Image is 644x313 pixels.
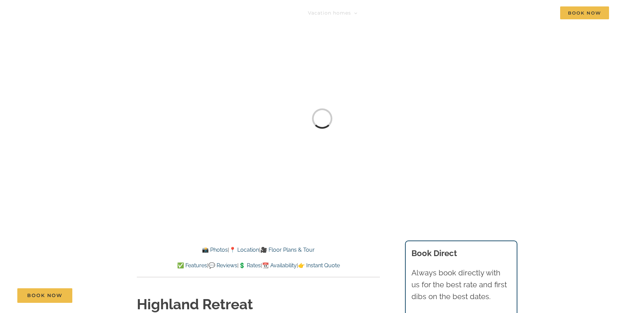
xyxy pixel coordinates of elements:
a: 💬 Reviews [208,262,237,269]
span: Things to do [373,11,407,15]
img: Branson Family Retreats Logo [35,8,150,23]
a: Contact [523,6,545,20]
a: 💲 Rates [239,262,261,269]
a: ✅ Features [177,262,207,269]
a: Deals & More [428,6,470,20]
span: About [485,11,502,15]
a: Vacation homes [308,6,357,20]
span: Vacation homes [308,11,351,15]
a: 📍 Location [229,247,259,253]
a: 👉 Instant Quote [298,262,340,269]
p: | | | | [137,261,380,270]
a: About [485,6,508,20]
b: Book Direct [411,248,457,258]
span: Book Now [560,6,609,19]
span: Contact [523,11,545,15]
a: 📸 Photos [202,247,228,253]
span: Deals & More [428,11,464,15]
p: Always book directly with us for the best rate and first dibs on the best dates. [411,267,511,303]
nav: Main Menu [308,6,609,20]
div: Loading... [308,104,336,133]
a: 🎥 Floor Plans & Tour [260,247,315,253]
a: Things to do [373,6,413,20]
a: 📆 Availability [262,262,297,269]
span: Book Now [27,293,62,298]
a: Book Now [17,288,72,303]
p: | | [137,246,380,254]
